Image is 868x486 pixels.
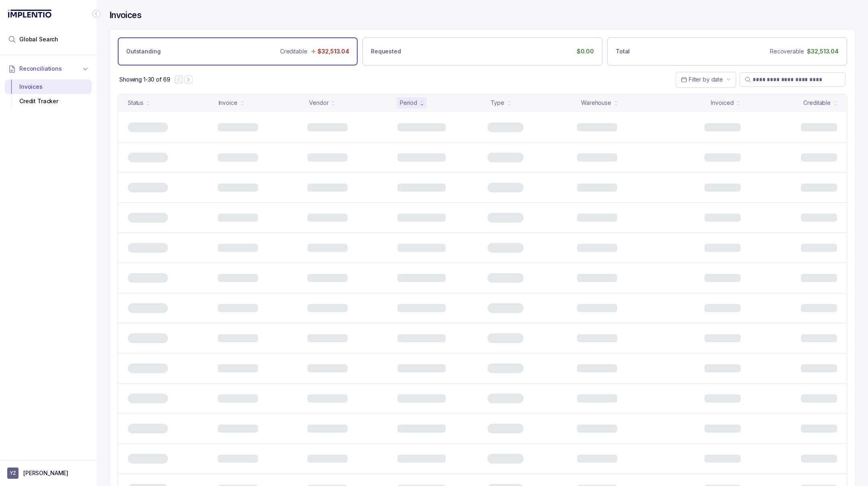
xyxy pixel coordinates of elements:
[7,468,89,479] button: User initials[PERSON_NAME]
[109,10,141,21] h4: Invoices
[11,94,85,108] div: Credit Tracker
[400,99,417,107] div: Period
[711,99,733,107] div: Invoiced
[119,76,170,84] div: Remaining page entries
[491,99,504,107] div: Type
[676,72,736,87] button: Date Range Picker
[11,80,85,94] div: Invoices
[681,76,723,84] search: Date Range Picker
[371,47,401,55] p: Requested
[5,78,92,110] div: Reconciliations
[219,99,237,107] div: Invoice
[581,99,611,107] div: Warehouse
[309,99,328,107] div: Vendor
[280,47,307,55] p: Creditable
[803,99,831,107] div: Creditable
[689,76,723,83] span: Filter by date
[19,65,62,73] span: Reconciliations
[5,60,92,78] button: Reconciliations
[19,35,58,43] span: Global Search
[616,47,630,55] p: Total
[126,47,160,55] p: Outstanding
[128,99,143,107] div: Status
[119,76,170,84] p: Showing 1-30 of 69
[317,47,349,55] p: $32,513.04
[807,47,839,55] p: $32,513.04
[184,76,192,84] button: Next Page
[23,469,68,477] p: [PERSON_NAME]
[7,468,18,479] span: User initials
[577,47,594,55] p: $0.00
[770,47,804,55] p: Recoverable
[92,9,101,18] div: Collapse Icon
